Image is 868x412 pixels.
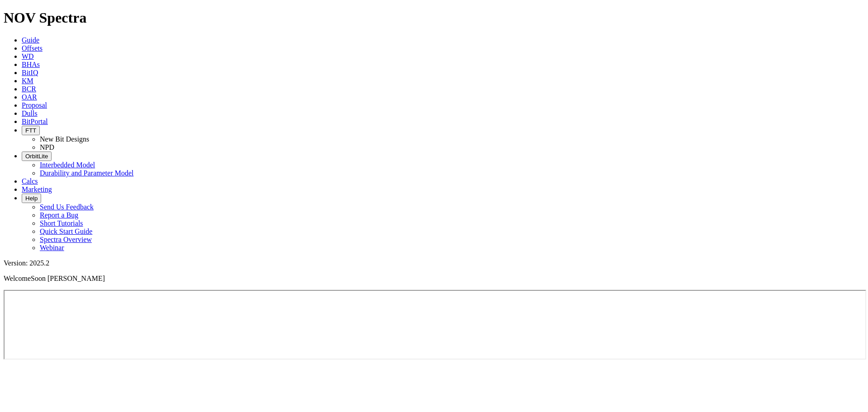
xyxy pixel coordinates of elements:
a: Guide [22,36,39,44]
a: Proposal [22,101,47,109]
button: Help [22,194,41,203]
a: Webinar [40,244,64,251]
span: OrbitLite [25,153,48,160]
a: Dulls [22,109,38,117]
a: BHAs [22,61,40,68]
a: WD [22,52,34,60]
a: Marketing [22,185,52,193]
a: Calcs [22,177,38,185]
button: FTT [22,126,40,135]
a: New Bit Designs [40,135,89,143]
div: Version: 2025.2 [4,259,864,267]
span: Help [25,195,38,202]
a: Offsets [22,44,42,52]
a: Send Us Feedback [40,203,94,211]
a: Report a Bug [40,211,78,219]
h1: NOV Spectra [4,9,864,26]
a: Short Tutorials [40,219,83,227]
a: Interbedded Model [40,161,95,169]
a: NPD [40,143,54,151]
button: OrbitLite [22,152,52,161]
a: BCR [22,85,36,93]
a: BitIQ [22,69,38,76]
a: Spectra Overview [40,236,92,243]
p: Welcome [4,275,864,283]
a: BitPortal [22,118,48,125]
a: KM [22,77,33,85]
a: OAR [22,93,37,101]
span: Soon [PERSON_NAME] [31,275,105,282]
a: Durability and Parameter Model [40,169,134,177]
a: Quick Start Guide [40,227,92,235]
span: FTT [25,127,36,134]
